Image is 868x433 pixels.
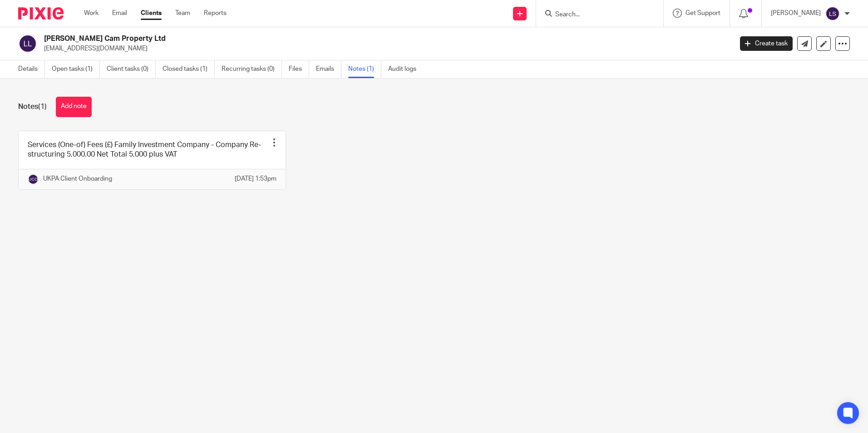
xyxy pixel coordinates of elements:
a: Recurring tasks (0) [222,60,282,78]
a: Emails [316,60,341,78]
p: [PERSON_NAME] [771,9,821,18]
p: [DATE] 1:53pm [235,174,276,183]
img: svg%3E [28,174,39,185]
button: Add note [56,97,92,117]
a: Work [84,9,99,18]
a: Create task [740,36,793,51]
a: Notes (1) [348,60,381,78]
a: Clients [141,9,162,18]
img: svg%3E [825,6,840,21]
p: [EMAIL_ADDRESS][DOMAIN_NAME] [44,44,726,53]
a: Team [175,9,190,18]
span: (1) [38,103,47,110]
h1: Notes [18,102,47,112]
p: UKPA Client Onboarding [43,174,112,183]
a: Closed tasks (1) [163,60,215,78]
a: Files [289,60,309,78]
a: Open tasks (1) [52,60,100,78]
img: svg%3E [18,34,37,53]
a: Email [112,9,127,18]
a: Audit logs [388,60,423,78]
a: Reports [204,9,227,18]
img: Pixie [18,7,64,20]
input: Search [554,11,636,19]
a: Details [18,60,45,78]
a: Client tasks (0) [107,60,156,78]
h2: [PERSON_NAME] Cam Property Ltd [44,34,590,44]
span: Get Support [686,10,720,16]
